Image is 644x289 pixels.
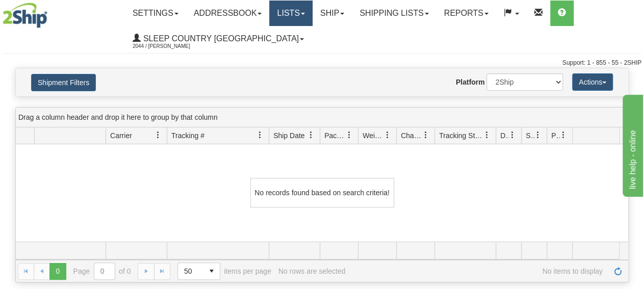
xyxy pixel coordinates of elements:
[341,126,358,144] a: Packages filter column settings
[456,77,485,87] label: Platform
[610,263,626,279] a: Refresh
[251,126,269,144] a: Tracking # filter column settings
[417,126,434,144] a: Charge filter column settings
[555,126,572,144] a: Pickup Status filter column settings
[269,1,312,26] a: Lists
[401,130,422,141] span: Charge
[141,34,299,43] span: Sleep Country [GEOGRAPHIC_DATA]
[572,73,613,91] button: Actions
[177,262,271,280] span: items per page
[352,1,436,26] a: Shipping lists
[363,130,384,141] span: Weight
[324,130,346,141] span: Packages
[3,3,47,28] img: logo2044.jpg
[551,130,560,141] span: Pickup Status
[125,1,186,26] a: Settings
[278,267,346,275] div: No rows are selected
[16,108,628,127] div: grid grouping header
[184,266,197,276] span: 50
[3,59,641,67] div: Support: 1 - 855 - 55 - 2SHIP
[110,130,132,141] span: Carrier
[73,262,131,280] span: Page of 0
[171,130,204,141] span: Tracking #
[379,126,396,144] a: Weight filter column settings
[302,126,320,144] a: Ship Date filter column settings
[186,1,270,26] a: Addressbook
[504,126,521,144] a: Delivery Status filter column settings
[125,26,312,51] a: Sleep Country [GEOGRAPHIC_DATA] 2044 / [PERSON_NAME]
[313,1,352,26] a: Ship
[352,267,603,275] span: No items to display
[526,130,534,141] span: Shipment Issues
[177,262,220,280] span: Page sizes drop down
[8,6,94,18] div: live help - online
[250,178,394,207] div: No records found based on search criteria!
[31,74,96,91] button: Shipment Filters
[436,1,496,26] a: Reports
[49,263,66,279] span: Page 0
[500,130,509,141] span: Delivery Status
[273,130,304,141] span: Ship Date
[621,92,643,196] iframe: chat widget
[203,263,220,279] span: select
[529,126,547,144] a: Shipment Issues filter column settings
[133,41,209,51] span: 2044 / [PERSON_NAME]
[149,126,167,144] a: Carrier filter column settings
[478,126,496,144] a: Tracking Status filter column settings
[439,130,483,141] span: Tracking Status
